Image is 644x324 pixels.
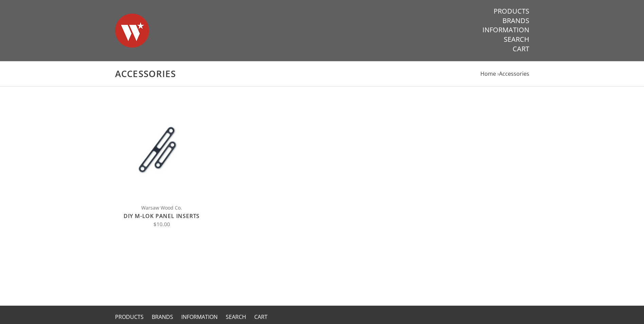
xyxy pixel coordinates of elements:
[115,68,529,79] h1: Accessories
[502,16,529,25] a: Brands
[513,44,529,53] a: Cart
[115,104,208,197] img: DIY M-LOK Panel Inserts
[482,25,529,34] a: Information
[115,313,144,321] a: Products
[124,212,200,220] a: DIY M-LOK Panel Inserts
[499,70,529,77] a: Accessories
[181,313,218,321] a: Information
[254,313,268,321] a: Cart
[497,69,529,78] li: ›
[115,204,208,212] span: Warsaw Wood Co.
[153,221,170,228] span: $10.00
[504,35,529,44] a: Search
[226,313,246,321] a: Search
[152,313,173,321] a: Brands
[494,7,529,16] a: Products
[115,7,149,54] img: Warsaw Wood Co.
[480,70,496,77] a: Home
